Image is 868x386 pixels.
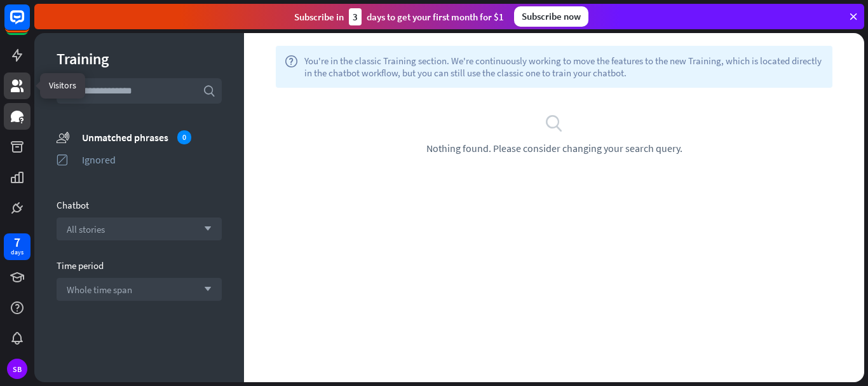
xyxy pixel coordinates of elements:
[294,8,504,25] div: Subscribe in days to get your first month for $1
[7,359,27,379] div: SB
[67,223,105,235] span: All stories
[426,142,682,155] span: Nothing found. Please consider changing your search query.
[57,130,69,144] i: unmatched_phrases
[82,153,222,166] div: Ignored
[545,113,564,132] i: search
[514,6,588,27] div: Subscribe now
[285,55,298,79] i: help
[4,233,31,260] a: 7 days
[14,237,20,248] div: 7
[11,248,24,257] div: days
[203,85,215,97] i: search
[57,153,69,166] i: ignored
[57,49,222,69] div: Training
[57,199,222,211] div: Chatbot
[198,286,212,293] i: arrow_down
[198,225,212,233] i: arrow_down
[349,8,362,25] div: 3
[10,5,48,43] button: Open LiveChat chat widget
[67,284,132,296] span: Whole time span
[304,55,824,79] span: You're in the classic Training section. We're continuously working to move the features to the ne...
[82,130,222,144] div: Unmatched phrases
[57,259,222,272] div: Time period
[177,130,191,144] div: 0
